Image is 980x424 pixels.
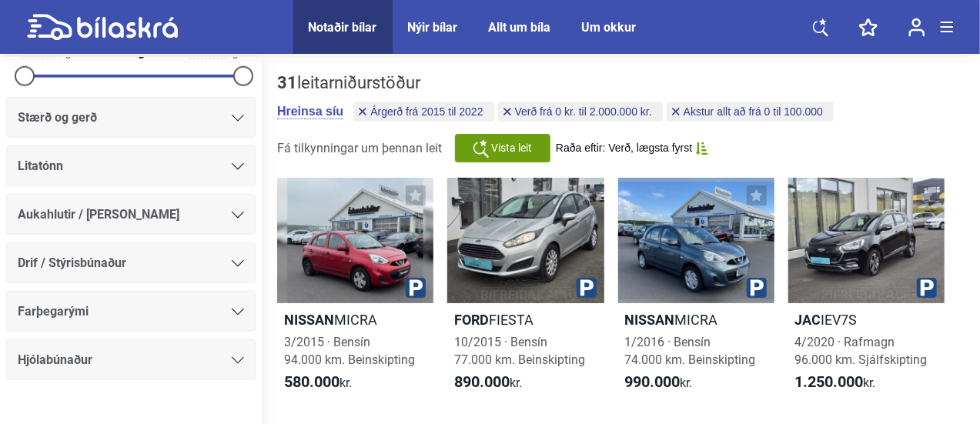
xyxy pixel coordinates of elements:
a: FordFIESTA10/2015 · Bensín77.000 km. Beinskipting890.000kr. [447,178,604,406]
a: JacIEV7S4/2020 · Rafmagn96.000 km. Sjálfskipting1.250.000kr. [788,178,945,406]
img: parking.png [577,278,597,298]
b: Nissan [284,312,334,328]
button: Verð frá 0 kr. til 2.000.000 kr. [498,102,663,122]
a: NissanMICRA3/2015 · Bensín94.000 km. Beinskipting580.000kr. [277,178,433,406]
b: 31 [277,73,297,92]
span: Árgerð frá 2015 til 2022 [370,106,483,117]
span: Akstur allt að frá 0 til 100.000 [684,106,823,117]
b: 1.250.000 [795,372,864,391]
span: Dráttargeta [95,46,166,58]
span: 10/2015 · Bensín 77.000 km. Beinskipting [454,335,585,367]
span: Litatónn [18,155,63,177]
a: NissanMICRA1/2016 · Bensín74.000 km. Beinskipting990.000kr. [618,178,774,406]
b: 580.000 [284,372,339,391]
button: Hreinsa síu [277,104,343,119]
a: Nýir bílar [408,20,458,35]
div: leitarniðurstöður [277,73,838,93]
span: Raða eftir: Verð, lægsta fyrst [556,142,692,155]
span: kr. [454,373,522,392]
b: Jac [795,312,821,328]
b: 990.000 [625,372,681,391]
span: kr. [795,373,876,392]
b: Nissan [625,312,675,328]
span: Fá tilkynningar um þennan leit [277,141,442,155]
button: Árgerð frá 2015 til 2022 [353,102,493,122]
span: Hjólabúnaður [18,349,92,371]
span: 4/2020 · Rafmagn 96.000 km. Sjálfskipting [795,335,928,367]
span: Aukahlutir / [PERSON_NAME] [18,204,179,225]
button: Akstur allt að frá 0 til 100.000 [667,102,834,122]
span: Vista leit [492,140,533,156]
span: Drif / Stýrisbúnaður [18,252,126,274]
b: 890.000 [454,372,510,391]
img: parking.png [917,278,937,298]
span: Verð frá 0 kr. til 2.000.000 kr. [515,106,652,117]
span: 1/2016 · Bensín 74.000 km. Beinskipting [625,335,756,367]
a: Allt um bíla [489,20,551,35]
span: Stærð og gerð [18,107,97,129]
h2: MICRA [277,311,433,329]
h2: FIESTA [447,311,604,329]
h2: IEV7S [788,311,945,329]
b: Ford [454,312,489,328]
button: Raða eftir: Verð, lægsta fyrst [556,142,708,155]
img: parking.png [406,278,426,298]
span: kr. [625,373,693,392]
span: 3/2015 · Bensín 94.000 km. Beinskipting [284,335,415,367]
img: parking.png [747,278,767,298]
span: kr. [284,373,352,392]
h2: MICRA [618,311,774,329]
a: Um okkur [582,20,637,35]
span: Farþegarými [18,301,89,322]
img: user-login.svg [908,18,925,37]
a: Notaðir bílar [309,20,377,35]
